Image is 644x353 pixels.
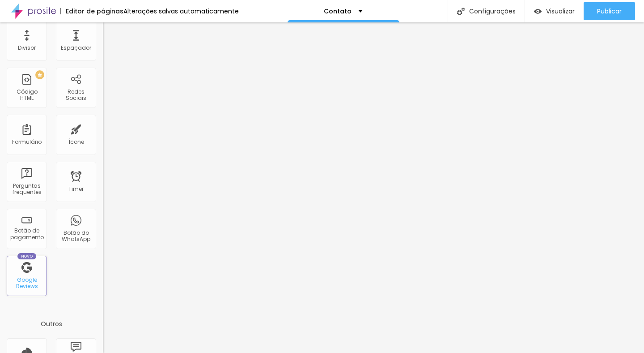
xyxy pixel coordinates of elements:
[9,89,44,102] div: Código HTML
[12,139,42,145] div: Formulário
[9,228,44,241] div: Botão de pagamento
[9,183,44,196] div: Perguntas frequentes
[324,8,352,14] p: Contato
[123,8,239,14] div: Alterações salvas automaticamente
[546,8,575,15] span: Visualizar
[68,186,84,192] div: Timer
[68,139,84,145] div: Ícone
[103,22,644,353] iframe: Editor
[525,2,584,20] button: Visualizar
[584,2,635,20] button: Publicar
[17,253,37,259] div: Novo
[9,277,44,290] div: Google Reviews
[58,89,93,102] div: Redes Sociais
[18,45,36,51] div: Divisor
[457,8,465,15] img: Icone
[597,8,622,15] span: Publicar
[61,45,91,51] div: Espaçador
[60,8,123,14] div: Editor de páginas
[534,8,542,15] img: view-1.svg
[58,230,93,243] div: Botão do WhatsApp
